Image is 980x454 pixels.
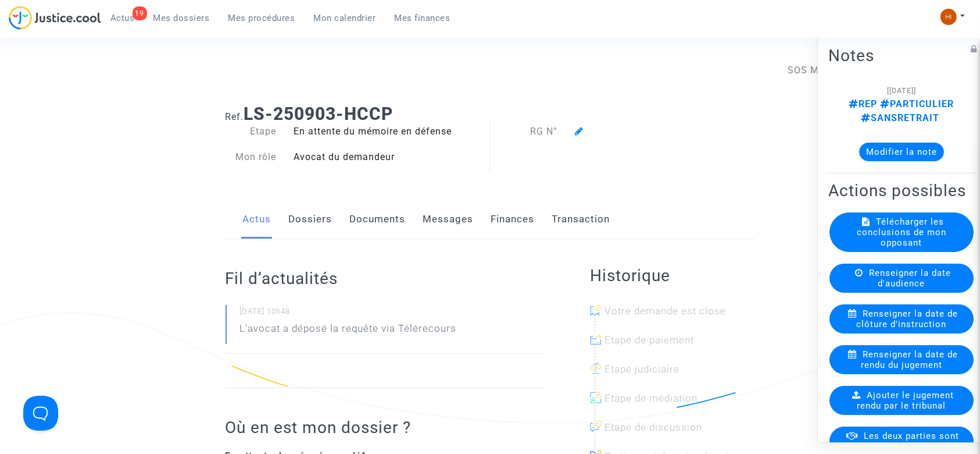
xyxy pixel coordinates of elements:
h2: Où en est mon dossier ? [226,417,543,438]
span: REP [849,98,878,109]
span: Télécharger les conclusions de mon opposant [857,217,946,248]
small: [DATE] 10h48 [240,306,543,321]
div: En attente du mémoire en défense [285,125,490,139]
button: Modifier la note [859,143,944,161]
h2: Fil d’actualités [226,268,543,289]
a: Documents [350,200,406,239]
span: Mon calendrier [314,13,376,23]
span: Ref. [226,111,244,122]
span: [[DATE]] [887,86,916,95]
span: Mes finances [395,13,450,23]
span: Renseigner la date de clôture d'instruction [857,308,958,329]
span: Ajouter le jugement rendu par le tribunal [857,390,954,411]
h2: Actions possibles [828,180,975,201]
div: Etape [217,125,285,139]
span: PARTICULIER [878,98,954,109]
span: Votre demande est close [605,305,726,317]
a: Mes dossiers [144,9,219,27]
iframe: Help Scout Beacon - Open [23,396,58,431]
a: Transaction [552,200,610,239]
span: Actus [110,13,135,23]
a: Finances [491,200,535,239]
span: Renseigner la date d'audience [869,268,951,289]
a: Mon calendrier [305,9,385,27]
img: fc99b196863ffcca57bb8fe2645aafd9 [940,9,957,25]
div: Mon rôle [217,150,285,164]
span: Les deux parties sont arrivées à un accord [857,431,960,452]
span: Renseigner la date de rendu du jugement [861,349,958,370]
a: 19Actus [101,9,144,27]
a: Actus [243,200,271,239]
a: Dossiers [289,200,332,239]
b: LS-250903-HCCP [244,104,394,124]
span: SANSRETRAIT [861,112,939,123]
img: jc-logo.svg [9,6,101,30]
div: RG N° [490,125,566,139]
p: L'avocat a déposé la requête via Télérecours [240,321,457,342]
div: Avocat du demandeur [285,150,490,164]
span: Mes dossiers [153,13,210,23]
h2: Notes [828,45,975,66]
a: Mes finances [385,9,460,27]
div: 19 [133,6,147,20]
a: Messages [423,200,474,239]
a: Mes procédures [219,9,305,27]
h2: Historique [590,265,755,286]
span: Mes procédures [228,13,295,23]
